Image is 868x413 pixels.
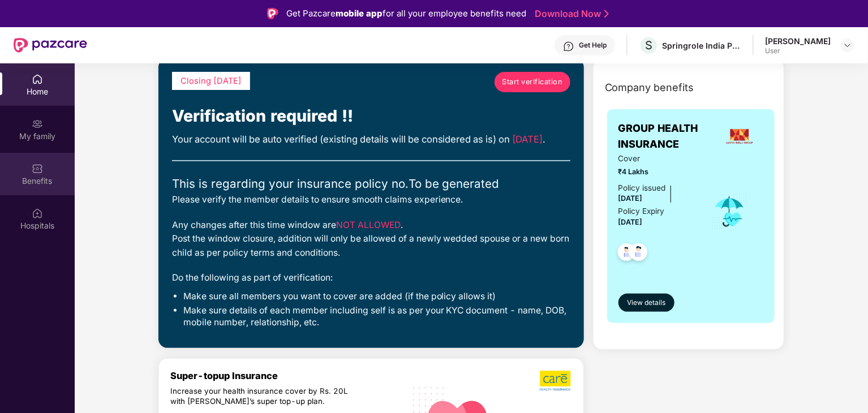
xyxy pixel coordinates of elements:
div: User [765,46,831,55]
div: Do the following as part of verification: [172,271,570,285]
img: b5dec4f62d2307b9de63beb79f102df3.png [540,370,572,392]
div: [PERSON_NAME] [765,36,831,46]
span: [DATE] [618,194,643,203]
img: svg+xml;base64,PHN2ZyBpZD0iSGVscC0zMngzMiIgeG1sbnM9Imh0dHA6Ly93d3cudzMub3JnLzIwMDAvc3ZnIiB3aWR0aD... [563,41,574,52]
span: Cover [618,153,696,165]
img: svg+xml;base64,PHN2ZyB3aWR0aD0iMjAiIGhlaWdodD0iMjAiIHZpZXdCb3g9IjAgMCAyMCAyMCIgZmlsbD0ibm9uZSIgeG... [32,118,43,130]
img: svg+xml;base64,PHN2ZyB4bWxucz0iaHR0cDovL3d3dy53My5vcmcvMjAwMC9zdmciIHdpZHRoPSI0OC45NDMiIGhlaWdodD... [613,240,641,268]
img: icon [711,193,748,230]
img: svg+xml;base64,PHN2ZyBpZD0iQmVuZWZpdHMiIHhtbG5zPSJodHRwOi8vd3d3LnczLm9yZy8yMDAwL3N2ZyIgd2lkdGg9Ij... [32,163,43,174]
span: [DATE] [618,218,643,226]
strong: mobile app [336,8,383,19]
div: Your account will be auto verified (existing details will be considered as is) on . [172,132,570,147]
span: ₹4 Lakhs [618,166,696,178]
div: Springrole India Private Limited [662,40,741,51]
div: Super-topup Insurance [170,370,405,381]
img: svg+xml;base64,PHN2ZyBpZD0iRHJvcGRvd24tMzJ4MzIiIHhtbG5zPSJodHRwOi8vd3d3LnczLm9yZy8yMDAwL3N2ZyIgd2... [843,41,852,50]
div: Policy Expiry [618,205,665,217]
span: View details [627,298,665,308]
img: svg+xml;base64,PHN2ZyBpZD0iSG9tZSIgeG1sbnM9Imh0dHA6Ly93d3cudzMub3JnLzIwMDAvc3ZnIiB3aWR0aD0iMjAiIG... [32,74,43,85]
div: Increase your health insurance cover by Rs. 20L with [PERSON_NAME]’s super top-up plan. [170,386,356,407]
li: Make sure details of each member including self is as per your KYC document - name, DOB, mobile n... [183,305,570,329]
span: Company benefits [605,80,694,96]
span: S [645,38,652,52]
div: Verification required !! [172,104,570,129]
a: Download Now [535,8,605,20]
div: Policy issued [618,182,666,194]
a: Start verification [495,72,570,92]
img: Stroke [604,8,609,20]
span: [DATE] [513,134,543,145]
div: Get Help [579,41,607,50]
span: Closing [DATE] [181,76,242,86]
img: svg+xml;base64,PHN2ZyB4bWxucz0iaHR0cDovL3d3dy53My5vcmcvMjAwMC9zdmciIHdpZHRoPSI0OC45NDMiIGhlaWdodD... [625,240,652,268]
div: Any changes after this time window are . Post the window closure, addition will only be allowed o... [172,218,570,260]
img: Logo [267,8,278,19]
span: GROUP HEALTH INSURANCE [618,121,716,153]
img: New Pazcare Logo [14,38,87,53]
img: insurerLogo [724,121,755,152]
div: Please verify the member details to ensure smooth claims experience. [172,193,570,207]
span: Start verification [502,76,562,88]
span: NOT ALLOWED [336,220,401,230]
div: Get Pazcare for all your employee benefits need [286,7,526,20]
li: Make sure all members you want to cover are added (if the policy allows it) [183,291,570,303]
img: svg+xml;base64,PHN2ZyBpZD0iSG9zcGl0YWxzIiB4bWxucz0iaHR0cDovL3d3dy53My5vcmcvMjAwMC9zdmciIHdpZHRoPS... [32,208,43,219]
div: This is regarding your insurance policy no. To be generated [172,175,570,193]
button: View details [618,294,674,312]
